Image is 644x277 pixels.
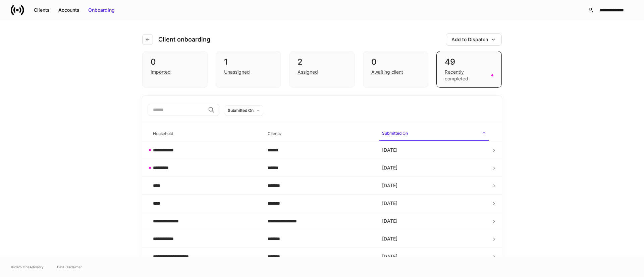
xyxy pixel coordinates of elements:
[153,130,173,137] h6: Household
[445,69,487,82] div: Recently completed
[436,51,502,88] div: 49Recently completed
[150,127,260,141] span: Household
[216,51,281,88] div: 1Unassigned
[151,57,199,67] div: 0
[298,57,346,67] div: 2
[88,7,115,13] div: Onboarding
[57,264,82,270] a: Data Disclaimer
[225,105,263,116] button: Submitted On
[228,107,254,114] div: Submitted On
[289,51,355,88] div: 2Assigned
[377,195,491,212] td: [DATE]
[11,264,44,270] span: © 2025 OneAdvisory
[34,7,50,13] div: Clients
[382,130,408,136] h6: Submitted On
[30,5,54,15] button: Clients
[377,230,491,248] td: [DATE]
[54,5,84,15] button: Accounts
[446,33,502,46] button: Add to Dispatch
[371,57,420,67] div: 0
[363,51,428,88] div: 0Awaiting client
[377,248,491,266] td: [DATE]
[224,69,250,75] div: Unassigned
[371,69,403,75] div: Awaiting client
[377,177,491,195] td: [DATE]
[377,212,491,230] td: [DATE]
[451,36,488,43] div: Add to Dispatch
[224,57,273,67] div: 1
[377,141,491,159] td: [DATE]
[151,69,171,75] div: Imported
[377,159,491,177] td: [DATE]
[142,51,208,88] div: 0Imported
[445,57,493,67] div: 49
[268,130,281,137] h6: Clients
[84,5,119,15] button: Onboarding
[379,127,489,141] span: Submitted On
[298,69,318,75] div: Assigned
[58,7,79,13] div: Accounts
[265,127,374,141] span: Clients
[158,36,210,44] h4: Client onboarding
